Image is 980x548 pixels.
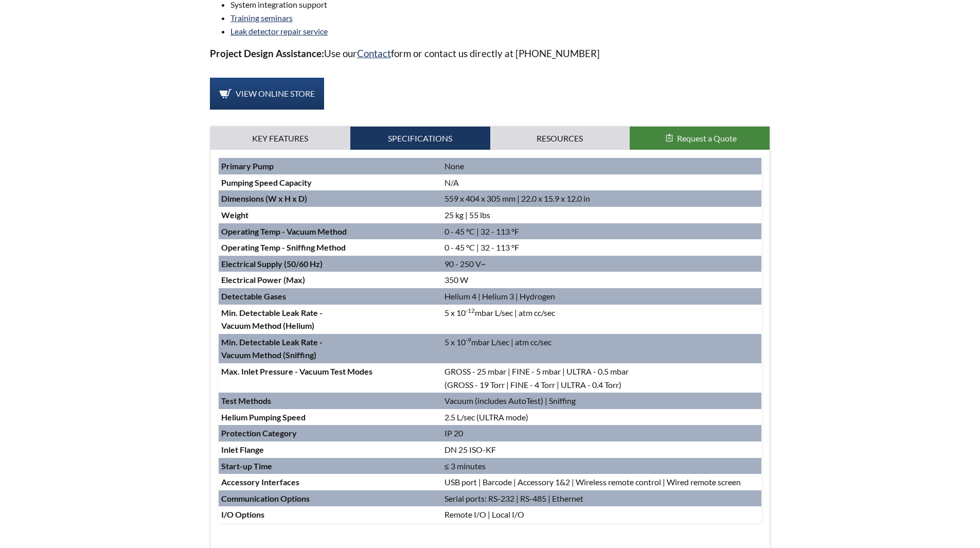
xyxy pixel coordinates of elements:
td: Electrical Supply (50/60 Hz) [219,256,442,272]
td: 2.5 L/sec (ULTRA mode) [442,409,761,426]
td: Communication Options [219,490,442,507]
td: 90 - 250 V~ [442,256,761,272]
a: Resources [490,127,630,150]
td: Electrical Power (Max) [219,272,442,288]
button: Request a Quote [630,127,770,150]
td: ≤ 3 minutes [442,458,761,474]
td: Operating Temp - Vacuum Method [219,223,442,240]
td: None [442,158,761,174]
td: Detectable Gases [219,288,442,305]
p: Use our form or contact us directly at [PHONE_NUMBER] [210,46,771,61]
td: Test Methods [219,393,442,409]
span: View Online Store [236,89,315,98]
td: Dimensions (W x H x D) [219,190,442,207]
td: Pumping Speed Capacity [219,174,442,191]
a: Specifications [350,127,490,150]
td: 559 x 404 x 305 mm | 22.0 x 15.9 x 12.0 in [442,190,761,207]
a: Leak detector repair service [230,26,328,36]
td: Serial ports: RS-232 | RS-485 | Ethernet [442,490,761,507]
td: Helium 4 | Helium 3 | Hydrogen [442,288,761,305]
td: 25 kg | 55 lbs [442,207,761,223]
td: Helium Pumping Speed [219,409,442,426]
sup: -9 [466,336,471,344]
a: Key Features [210,127,350,150]
td: Inlet Flange [219,441,442,458]
td: GROSS - 25 mbar | FINE - 5 mbar | ULTRA - 0.5 mbar (GROSS - 19 Torr | FINE - 4 Torr | ULTRA - 0.4... [442,363,761,393]
td: Remote I/O | Local I/O [442,506,761,523]
sup: -12 [466,307,475,314]
td: Protection Category [219,425,442,441]
td: Primary Pump [219,158,442,174]
td: DN 25 ISO-KF [442,441,761,458]
td: USB port | Barcode | Accessory 1&2 | Wireless remote control | Wired remote screen [442,474,761,490]
td: 5 x 10 mbar L/sec | atm cc/sec [442,305,761,334]
td: 0 - 45 °C | 32 - 113 °F [442,239,761,256]
td: Max. Inlet Pressure - Vacuum Test Modes [219,363,442,393]
a: Training seminars [230,13,293,23]
td: 350 W [442,272,761,288]
td: I/O Options [219,506,442,523]
a: Contact [357,47,391,59]
td: IP 20 [442,425,761,441]
td: N/A [442,174,761,191]
td: 5 x 10 mbar L/sec | atm cc/sec [442,334,761,363]
td: Vacuum (includes AutoTest) | Sniffing [442,393,761,409]
strong: Project Design Assistance: [210,47,324,59]
td: Min. Detectable Leak Rate - Vacuum Method (Sniffing) [219,334,442,363]
td: Accessory Interfaces [219,474,442,490]
td: Operating Temp - Sniffing Method [219,239,442,256]
td: 0 - 45 °C | 32 - 113 °F [442,223,761,240]
a: View Online Store [210,78,324,110]
td: Start-up Time [219,458,442,474]
td: Weight [219,207,442,223]
span: Request a Quote [677,133,737,143]
td: Min. Detectable Leak Rate - Vacuum Method (Helium) [219,305,442,334]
